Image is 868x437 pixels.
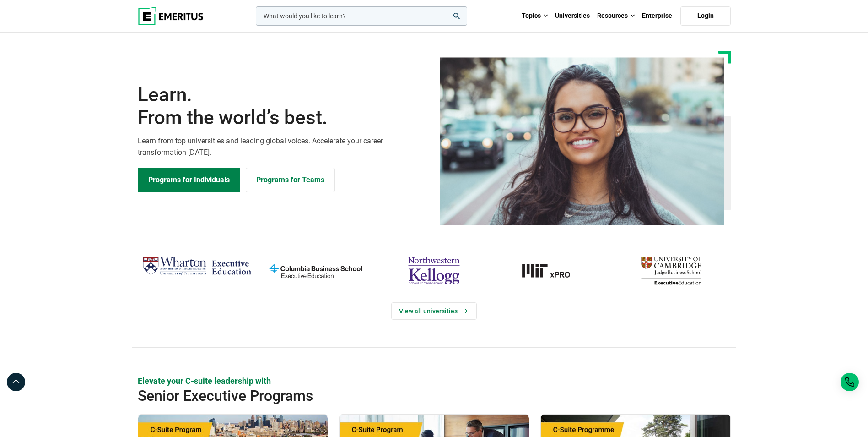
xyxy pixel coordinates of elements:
[391,302,477,320] a: View Universities
[246,168,335,192] a: Explore for Business
[261,253,370,289] img: columbia-business-school
[379,253,489,289] img: northwestern-kellogg
[138,106,429,129] span: From the world’s best.
[138,83,429,130] h1: Learn.
[138,168,240,192] a: Explore Programs
[138,135,429,158] p: Learn from top universities and leading global voices. Accelerate your career transformation [DATE].
[256,6,467,26] input: woocommerce-product-search-field-0
[680,6,731,26] a: Login
[138,375,731,387] p: Elevate your C-suite leadership with
[440,57,724,225] img: Learn from the world's best
[142,253,252,280] img: Wharton Executive Education
[616,253,726,289] img: cambridge-judge-business-school
[138,387,671,405] h2: Senior Executive Programs
[498,253,607,289] a: MIT-xPRO
[498,253,607,289] img: MIT xPRO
